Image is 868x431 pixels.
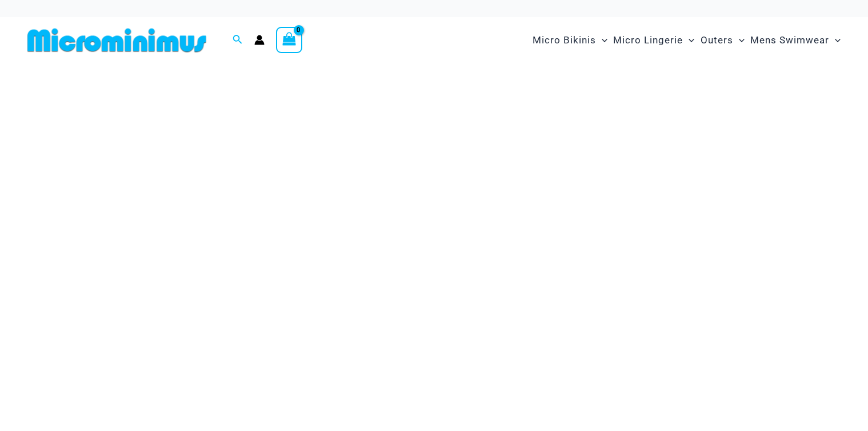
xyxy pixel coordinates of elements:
[528,21,845,59] nav: Site Navigation
[698,23,747,58] a: OutersMenu ToggleMenu Toggle
[683,26,694,55] span: Menu Toggle
[530,23,610,58] a: Micro BikinisMenu ToggleMenu Toggle
[233,33,243,47] a: Search icon link
[533,26,596,55] span: Micro Bikinis
[829,26,841,55] span: Menu Toggle
[276,27,302,53] a: View Shopping Cart, empty
[610,23,697,58] a: Micro LingerieMenu ToggleMenu Toggle
[733,26,745,55] span: Menu Toggle
[701,26,733,55] span: Outers
[23,27,211,53] img: MM SHOP LOGO FLAT
[254,35,265,45] a: Account icon link
[596,26,607,55] span: Menu Toggle
[613,26,683,55] span: Micro Lingerie
[750,26,829,55] span: Mens Swimwear
[747,23,843,58] a: Mens SwimwearMenu ToggleMenu Toggle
